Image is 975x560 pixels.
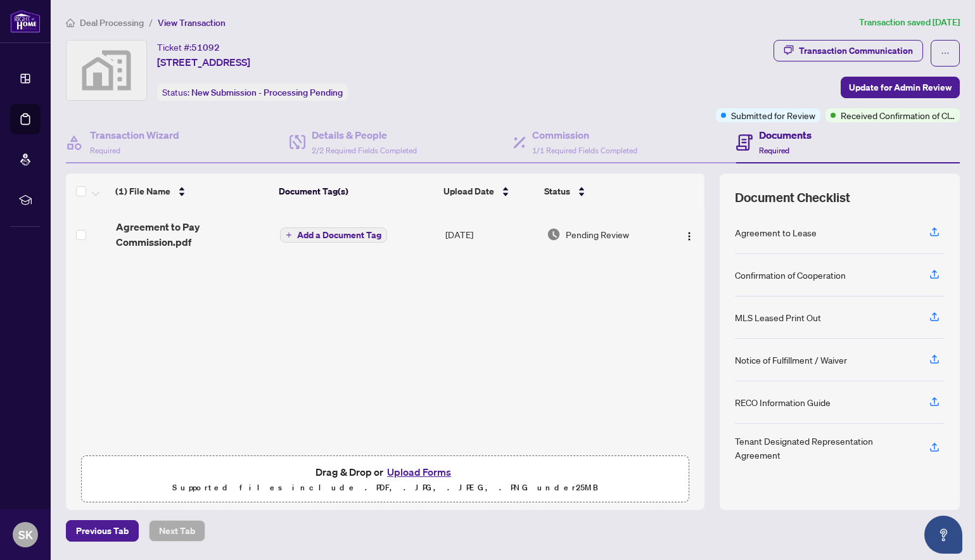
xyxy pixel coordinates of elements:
span: home [66,18,75,27]
h4: Transaction Wizard [90,127,179,143]
span: ellipsis [941,49,950,58]
div: MLS Leased Print Out [735,310,821,324]
span: Required [759,146,789,155]
span: Update for Admin Review [849,77,952,98]
span: Add a Document Tag [297,231,381,239]
h4: Documents [759,127,812,143]
span: 51092 [191,42,220,53]
span: Drag & Drop or [315,464,455,480]
span: Received Confirmation of Closing [841,108,955,122]
td: [DATE] [440,209,542,260]
div: Status: [157,84,348,101]
span: Status [544,184,570,198]
div: Transaction Communication [799,41,913,61]
span: Agreement to Pay Commission.pdf [116,219,270,250]
img: logo [10,10,41,33]
button: Add a Document Tag [280,227,387,243]
p: Supported files include .PDF, .JPG, .JPEG, .PNG under 25 MB [89,480,681,495]
th: Document Tag(s) [274,174,438,209]
span: Deal Processing [80,17,144,29]
h4: Commission [532,127,637,143]
span: (1) File Name [115,184,170,198]
span: Document Checklist [735,189,850,207]
button: Transaction Communication [774,40,923,61]
span: Submitted for Review [731,108,815,122]
div: Tenant Designated Representation Agreement [735,434,914,462]
button: Open asap [924,516,962,554]
button: Upload Forms [383,464,455,480]
div: Confirmation of Cooperation [735,268,846,282]
button: Previous Tab [66,520,139,542]
span: 1/1 Required Fields Completed [532,146,637,155]
button: Next Tab [149,520,205,542]
span: New Submission - Processing Pending [191,87,343,98]
img: Logo [684,231,694,241]
img: Document Status [547,227,561,241]
div: Ticket #: [157,40,220,54]
span: [STREET_ADDRESS] [157,54,250,70]
th: (1) File Name [110,174,274,209]
span: Upload Date [443,184,494,198]
div: Notice of Fulfillment / Waiver [735,353,847,367]
button: Update for Admin Review [841,77,960,98]
div: RECO Information Guide [735,395,831,409]
span: plus [286,232,292,238]
th: Status [539,174,665,209]
span: Previous Tab [76,521,129,541]
span: Required [90,146,120,155]
div: Agreement to Lease [735,226,817,239]
button: Logo [679,224,699,245]
li: / [149,15,153,30]
h4: Details & People [312,127,417,143]
span: Pending Review [566,227,629,241]
th: Upload Date [438,174,539,209]
button: Add a Document Tag [280,227,387,243]
article: Transaction saved [DATE] [859,15,960,30]
span: Drag & Drop orUpload FormsSupported files include .PDF, .JPG, .JPEG, .PNG under25MB [82,456,689,503]
span: 2/2 Required Fields Completed [312,146,417,155]
img: svg%3e [67,41,146,100]
span: SK [18,526,33,544]
span: View Transaction [158,17,226,29]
